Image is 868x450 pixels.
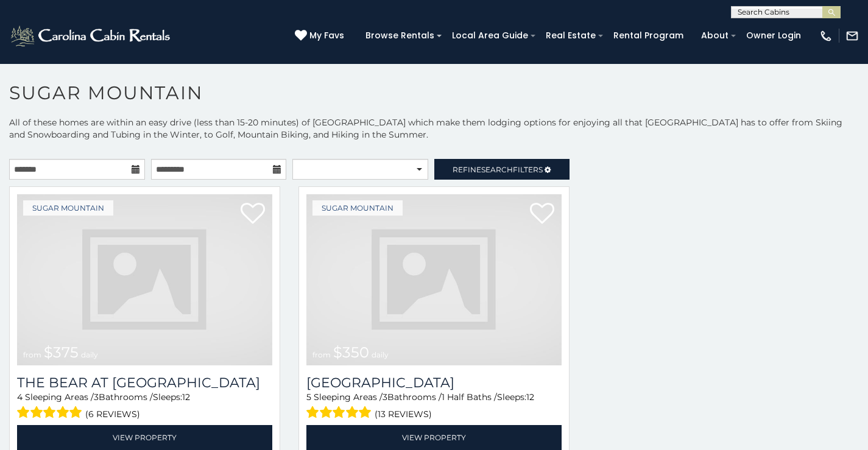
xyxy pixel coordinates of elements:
[85,406,140,422] span: (6 reviews)
[740,26,807,45] a: Owner Login
[434,159,570,180] a: RefineSearchFilters
[182,392,190,403] span: 12
[17,391,272,422] div: Sleeping Areas / Bathrooms / Sleeps:
[333,343,369,361] span: $350
[17,392,23,403] span: 4
[81,350,98,359] span: daily
[306,392,311,403] span: 5
[9,24,174,48] img: White-1-2.png
[442,392,497,403] span: 1 Half Baths /
[94,392,99,403] span: 3
[295,29,347,43] a: My Favs
[312,200,403,216] a: Sugar Mountain
[372,350,389,359] span: daily
[453,165,543,174] span: Refine Filters
[17,374,272,391] h3: The Bear At Sugar Mountain
[383,392,387,403] span: 3
[23,200,113,216] a: Sugar Mountain
[306,374,562,391] h3: Grouse Moor Lodge
[17,194,272,365] img: dummy-image.jpg
[359,26,440,45] a: Browse Rentals
[446,26,534,45] a: Local Area Guide
[845,29,859,43] img: mail-regular-white.png
[17,194,272,365] a: from $375 daily
[695,26,735,45] a: About
[306,391,562,422] div: Sleeping Areas / Bathrooms / Sleeps:
[530,202,554,227] a: Add to favorites
[309,29,344,42] span: My Favs
[241,202,265,227] a: Add to favorites
[607,26,690,45] a: Rental Program
[17,425,272,450] a: View Property
[481,165,513,174] span: Search
[306,194,562,365] a: from $350 daily
[306,374,562,391] a: [GEOGRAPHIC_DATA]
[526,392,534,403] span: 12
[17,374,272,391] a: The Bear At [GEOGRAPHIC_DATA]
[375,406,432,422] span: (13 reviews)
[312,350,331,359] span: from
[540,26,602,45] a: Real Estate
[819,29,833,43] img: phone-regular-white.png
[306,194,562,365] img: dummy-image.jpg
[23,350,41,359] span: from
[44,343,79,361] span: $375
[306,425,562,450] a: View Property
